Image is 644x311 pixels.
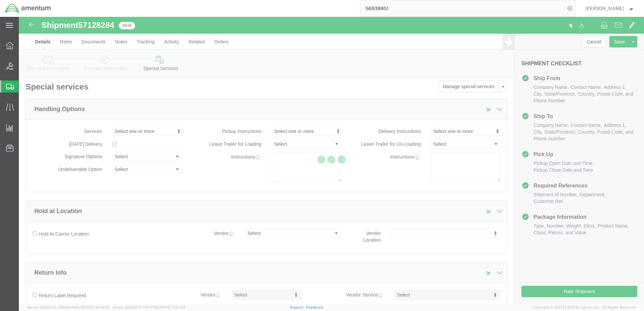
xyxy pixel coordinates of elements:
span: Server: 2025.21.0-769a9a7b8c3 [27,305,110,309]
a: Support [290,305,307,309]
input: Search for shipment number, reference number [360,0,565,16]
span: [DATE] 11:37:29 [159,305,185,309]
span: ADRIAN RODRIGUEZ, JR [585,5,624,12]
button: [PERSON_NAME] [585,4,635,12]
span: [DATE] 10:09:35 [83,305,110,309]
img: logo [5,3,51,13]
span: Client: 2025.21.0-7d7479b [113,305,185,309]
span: Copyright © [DATE]-[DATE] Agistix Inc., All Rights Reserved [532,305,636,310]
a: Feedback [306,305,323,309]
